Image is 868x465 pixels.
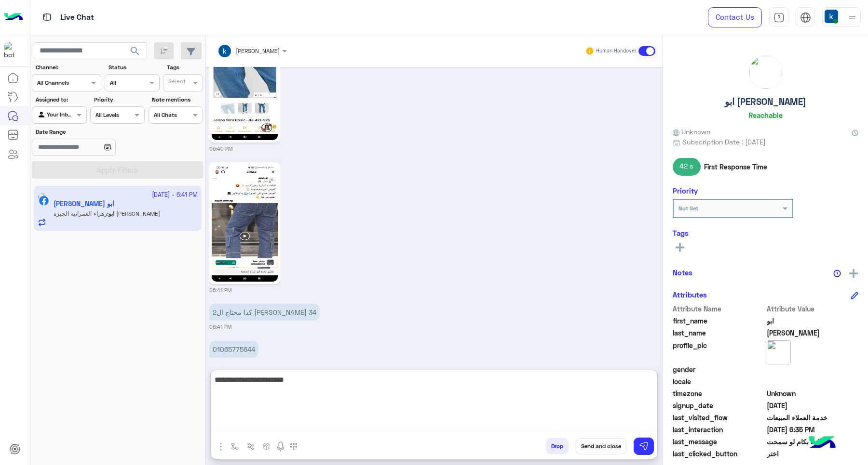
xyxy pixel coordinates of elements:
label: Tags [167,63,202,72]
label: Status [108,63,158,72]
img: create order [263,442,271,450]
span: last_message [673,437,765,447]
small: 06:40 PM [209,145,232,153]
img: add [849,269,858,278]
span: اختر [767,449,859,459]
span: Subscription Date : [DATE] [682,137,766,147]
div: Select [167,77,186,88]
span: Attribute Name [673,304,765,314]
p: 29/9/2025, 6:41 PM [209,341,258,358]
span: last_clicked_button [673,449,765,459]
a: tab [769,7,788,27]
h6: Reachable [748,111,783,119]
h6: Priority [673,186,698,195]
img: tab [800,12,811,23]
img: Trigger scenario [247,442,255,450]
span: last_interaction [673,425,765,435]
img: 713415422032625 [4,42,21,59]
span: First Response Time [704,162,767,172]
button: Trigger scenario [243,438,259,454]
h6: Notes [673,268,692,277]
img: picture [749,56,782,89]
button: Apply Filters [32,161,203,179]
label: Assigned to: [36,95,85,104]
span: timezone [673,388,765,399]
img: notes [833,270,841,277]
span: Attribute Value [767,304,859,314]
button: search [123,42,147,63]
p: Live Chat [60,11,94,24]
img: select flow [231,442,239,450]
span: Unknown [673,127,710,137]
span: Unknown [767,388,859,399]
span: null [767,364,859,375]
span: null [767,376,859,387]
span: ابو [767,316,859,326]
button: Drop [546,438,569,454]
span: خدمة العملاء المبيعات [767,413,859,423]
small: 06:41 PM [209,323,231,331]
img: 553261927_1310856370508581_4471210340494864450_n.jpg [212,165,278,282]
img: make a call [290,443,298,451]
span: gender [673,364,765,375]
img: 553193516_1074352664780581_8836935910750397588_n.jpg [212,23,278,140]
img: profile [846,12,858,24]
small: Human Handover [596,47,637,55]
button: select flow [227,438,243,454]
img: send attachment [215,441,227,452]
span: 2025-04-24T22:37:17.06Z [767,400,859,411]
img: tab [773,12,785,23]
button: create order [259,438,275,454]
span: last_name [673,328,765,338]
span: search [129,45,141,57]
img: userImage [825,10,838,23]
label: Date Range [36,128,144,136]
p: 29/9/2025, 6:41 PM [209,304,320,321]
span: [PERSON_NAME] [236,47,280,54]
img: picture [767,340,791,364]
img: send voice note [275,441,286,452]
span: locale [673,376,765,387]
h5: ابو [PERSON_NAME] [725,96,806,107]
span: profile_pic [673,340,765,362]
span: 2025-09-29T15:35:43.311Z [767,425,859,435]
span: signup_date [673,400,765,411]
span: first_name [673,316,765,326]
label: Priority [94,95,144,104]
a: Contact Us [708,7,762,27]
h6: Tags [673,229,858,237]
span: البراء المندوه [767,328,859,338]
h6: Attributes [673,290,707,299]
small: 06:41 PM [209,286,231,294]
span: ال2 بكام لو سمحت [767,437,859,447]
span: last_visited_flow [673,413,765,423]
img: Logo [4,7,23,27]
img: hulul-logo.png [805,426,839,460]
label: Note mentions [152,95,202,104]
img: send message [639,441,649,451]
label: Channel: [36,63,100,72]
button: Send and close [576,438,626,454]
img: tab [41,11,53,23]
span: 42 s [673,158,701,175]
b: Not Set [678,205,698,212]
